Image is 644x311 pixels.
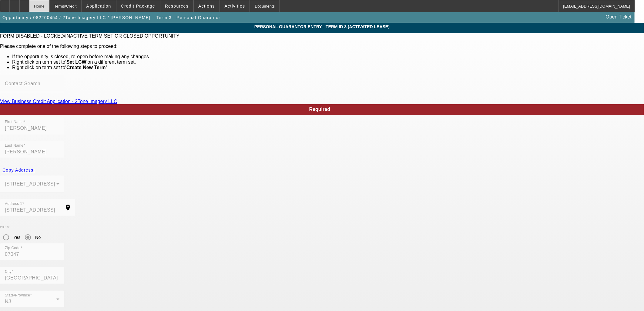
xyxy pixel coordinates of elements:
mat-label: Contact Search [5,81,40,86]
button: Application [82,0,116,12]
span: Term 3 [156,15,172,20]
span: Personal Guarantor Entry - Term ID 3 (Activated Lease) [5,24,639,29]
span: Credit Package [121,4,155,8]
span: Activities [225,4,245,8]
li: Right click on term set to [12,65,644,70]
a: Open Ticket [603,12,634,22]
button: Activities [220,0,250,12]
mat-label: State/Province [5,293,30,297]
button: Resources [160,0,193,12]
b: 'Create New Term' [65,65,107,70]
button: Term 3 [154,12,174,23]
span: Actions [198,4,215,8]
li: Right click on term set to on a different term set. [12,59,644,65]
b: 'Set LCW' [65,59,87,65]
button: Credit Package [116,0,160,12]
button: Actions [194,0,220,12]
mat-label: Zip Code [5,246,21,250]
li: If the opportunity is closed, re-open before making any changes [12,54,644,59]
button: Personal Guarantor [175,12,222,23]
mat-icon: add_location [61,204,75,211]
span: Opportunity / 082200454 / 2Tone Imagery LLC / [PERSON_NAME] [2,15,151,20]
span: Required [309,107,330,112]
mat-label: First Name [5,120,24,124]
mat-label: Last Name [5,144,23,148]
span: Personal Guarantor [176,15,220,20]
mat-label: Address 1 [5,202,22,206]
mat-label: City [5,270,12,274]
span: Resources [165,4,189,8]
span: Application [86,4,111,8]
